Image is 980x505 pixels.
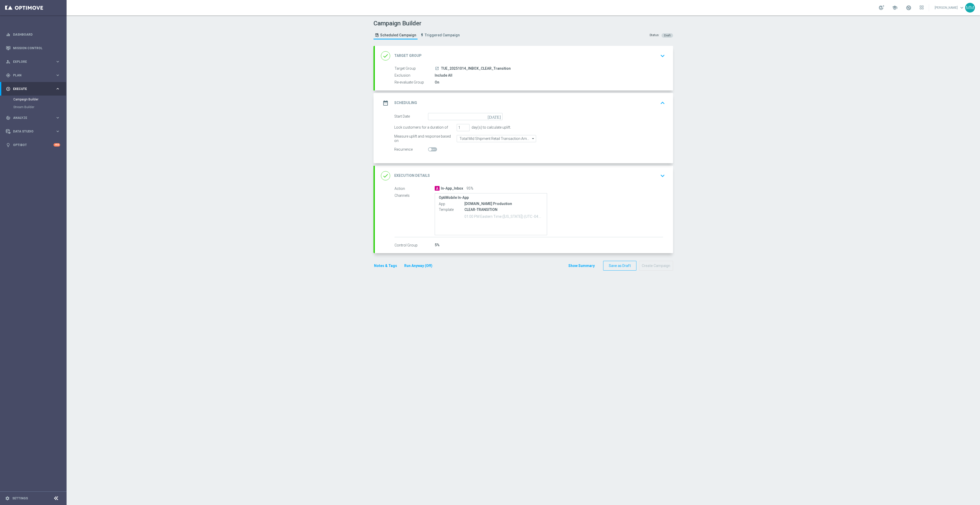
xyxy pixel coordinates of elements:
label: OptiMobile In-App [439,195,543,200]
label: Template [439,207,464,212]
i: keyboard_arrow_right [55,115,60,120]
div: Explore [6,59,55,64]
span: 95% [466,186,473,191]
div: Include All [435,73,663,78]
span: Data Studio [13,130,55,133]
button: Notes & Tags [374,263,398,269]
label: Re-evaluate Group [395,80,435,85]
a: Scheduled Campaign [374,31,418,39]
label: Channels [395,193,435,198]
div: Optibot [6,138,60,152]
button: Show Summary [568,263,595,269]
div: Data Studio [6,129,55,134]
button: Create Campaign [639,261,673,271]
i: done [381,171,390,180]
div: done Execution Details keyboard_arrow_down [381,171,667,181]
a: Optibot [13,138,54,152]
i: launch [435,66,439,70]
i: keyboard_arrow_right [55,86,60,91]
button: lightbulb Optibot +10 [6,143,60,147]
button: keyboard_arrow_down [658,171,667,181]
h2: Target Group [394,53,422,58]
span: Plan [13,74,55,77]
a: Stream Builder [13,105,53,109]
h1: Campaign Builder [374,20,462,27]
div: Measure uplift and response based on [394,135,454,142]
button: keyboard_arrow_up [658,98,667,108]
div: Stream Builder [13,103,66,111]
i: keyboard_arrow_down [659,52,666,60]
div: Recurrence [394,146,428,153]
i: play_circle_outline [6,87,10,91]
label: Control Group [395,243,435,248]
i: settings [5,496,10,501]
colored-tag: Draft [662,33,673,37]
div: Analyze [6,116,55,120]
i: done [381,51,390,60]
i: arrow_drop_down [531,135,536,142]
i: track_changes [6,116,10,120]
button: Save as Draft [603,261,636,271]
div: Execute [6,87,55,91]
span: Scheduled Campaign [380,33,416,37]
input: Total Mid Shipment Retail Transaction Amount [457,135,536,142]
button: gps_fixed Plan keyboard_arrow_right [6,73,60,77]
label: App [439,201,464,206]
div: 5% [435,242,663,248]
button: Data Studio keyboard_arrow_right [6,129,60,133]
a: Settings [12,497,28,500]
span: Draft [664,34,670,37]
i: lightbulb [6,143,10,147]
span: Explore [13,60,55,63]
i: keyboard_arrow_right [55,73,60,78]
h2: Execution Details [394,173,430,178]
i: keyboard_arrow_right [55,59,60,64]
button: person_search Explore keyboard_arrow_right [6,60,60,64]
a: Dashboard [13,28,60,41]
div: Mission Control [6,41,60,55]
div: Dashboard [6,28,60,41]
span: Analyze [13,116,55,119]
p: 01:00 PM Eastern Time ([US_STATE]) (UTC -04:00) [464,213,543,219]
span: Triggered Campaign [425,33,460,37]
div: Start Date [394,113,428,120]
a: [PERSON_NAME]keyboard_arrow_down [934,4,965,12]
label: Target Group [395,66,435,71]
div: Lock customers for a duration of [394,124,454,131]
a: Mission Control [13,41,60,55]
span: In-App_Inbox [441,186,463,191]
span: keyboard_arrow_down [959,5,965,11]
div: Plan [6,73,55,78]
div: Campaign Builder [13,96,66,103]
button: equalizer Dashboard [6,33,60,37]
i: [DATE] [488,113,503,119]
i: keyboard_arrow_up [659,99,666,107]
div: day(s) to calculate uplift. [470,125,511,130]
span: A [435,186,440,191]
div: [DOMAIN_NAME] Production [464,201,543,206]
div: Status: [649,33,659,38]
i: gps_fixed [6,73,10,78]
a: Triggered Campaign [419,31,461,39]
div: On [435,80,663,85]
div: date_range Scheduling keyboard_arrow_up [381,98,667,108]
button: Run Anyway (Off) [404,263,433,269]
a: Campaign Builder [13,97,53,101]
label: Action [395,186,435,191]
h2: Scheduling [394,100,417,105]
i: equalizer [6,32,10,37]
i: keyboard_arrow_down [659,172,666,180]
div: track_changes Analyze keyboard_arrow_right [6,116,60,120]
button: Mission Control [6,46,60,50]
button: play_circle_outline Execute keyboard_arrow_right [6,87,60,91]
button: keyboard_arrow_down [658,51,667,61]
i: date_range [381,98,390,108]
span: school [892,5,898,11]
